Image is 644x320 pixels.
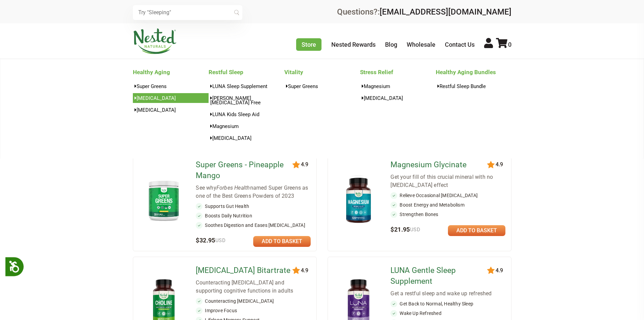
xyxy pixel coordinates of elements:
input: Try "Sleeping" [133,5,242,20]
a: LUNA Gentle Sleep Supplement [390,265,488,287]
a: Super Greens [284,81,360,91]
li: Counteracting [MEDICAL_DATA] [196,298,311,304]
img: Nested Naturals [133,28,177,54]
a: Magnesium [209,121,284,131]
em: Forbes Health [216,185,250,191]
a: Vitality [284,67,360,78]
img: Magnesium Glycinate [339,174,378,226]
li: Supports Gut Health [196,203,311,210]
a: Store [296,38,321,51]
a: [MEDICAL_DATA] [133,93,209,103]
div: Counteracting [MEDICAL_DATA] and supporting cognitive functions in adults [196,279,311,295]
span: USD [215,237,225,243]
span: 0 [508,41,511,48]
a: Restful Sleep [209,67,284,78]
a: Wholesale [407,41,435,48]
div: Get your fill of this crucial mineral with no [MEDICAL_DATA] effect [390,173,505,189]
a: LUNA Sleep Supplement [209,81,284,91]
span: USD [410,227,420,233]
div: Get a restful sleep and wake up refreshed [390,290,505,298]
a: Super Greens - Pineapple Mango [196,159,293,181]
a: [EMAIL_ADDRESS][DOMAIN_NAME] [380,7,511,17]
a: [MEDICAL_DATA] [360,93,436,103]
a: Magnesium Glycinate [390,159,488,170]
li: Relieve Occasional [MEDICAL_DATA] [390,192,505,199]
li: Get Back to Normal, Healthy Sleep [390,300,505,307]
li: Wake Up Refreshed [390,310,505,317]
div: See why named Super Greens as one of the Best Greens Powders of 2023 [196,184,311,200]
a: Healthy Aging [133,67,209,78]
a: Blog [385,41,397,48]
a: Restful Sleep Bundle [436,81,511,91]
a: Super Greens [133,81,209,91]
a: Magnesium [360,81,436,91]
a: [PERSON_NAME][MEDICAL_DATA] Free [209,93,284,107]
li: Improve Focus [196,307,311,314]
a: Healthy Aging Bundles [436,67,511,78]
li: Boosts Daily Nutrition [196,212,311,219]
a: LUNA Kids Sleep Aid [209,109,284,119]
a: [MEDICAL_DATA] Bitartrate [196,265,293,276]
a: [MEDICAL_DATA] [209,133,284,143]
a: Stress Relief [360,67,436,78]
a: Contact Us [445,41,475,48]
a: Nested Rewards [331,41,376,48]
span: $21.95 [390,226,420,233]
li: Strengthen Bones [390,211,505,218]
div: Questions?: [337,8,511,16]
li: Boost Energy and Metabolism [390,201,505,208]
a: 0 [496,41,511,48]
span: $32.95 [196,237,225,244]
li: Soothes Digestion and Eases [MEDICAL_DATA] [196,222,311,229]
a: [MEDICAL_DATA] [133,105,209,115]
img: Super Greens - Pineapple Mango [144,177,184,223]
